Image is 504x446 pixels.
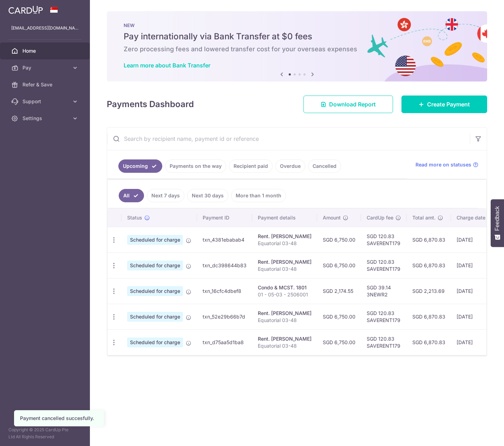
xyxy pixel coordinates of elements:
[22,47,69,54] span: Home
[258,342,312,349] p: Equatorial 03-48
[258,233,312,240] div: Rent. [PERSON_NAME]
[303,96,393,113] a: Download Report
[127,261,183,270] span: Scheduled for charge
[258,335,312,342] div: Rent. [PERSON_NAME]
[197,252,252,278] td: txn_dc398644b83
[187,189,228,202] a: Next 30 days
[197,329,252,355] td: txn_d75aa5d1ba8
[407,227,451,252] td: SGD 6,870.83
[407,304,451,329] td: SGD 6,870.83
[401,96,487,113] a: Create Payment
[451,278,499,304] td: [DATE]
[107,98,194,111] h4: Payments Dashboard
[451,227,499,252] td: [DATE]
[317,227,361,252] td: SGD 6,750.00
[361,329,407,355] td: SGD 120.83 SAVERENT179
[258,240,312,247] p: Equatorial 03-48
[231,189,286,202] a: More than 1 month
[258,265,312,273] p: Equatorial 03-48
[107,127,470,150] input: Search by recipient name, payment id or reference
[11,25,79,32] p: [EMAIL_ADDRESS][DOMAIN_NAME]
[317,304,361,329] td: SGD 6,750.00
[415,161,478,168] a: Read more on statuses
[367,214,393,221] span: CardUp fee
[22,115,69,122] span: Settings
[317,278,361,304] td: SGD 2,174.55
[494,206,500,231] span: Feedback
[197,304,252,329] td: txn_52e29b66b7d
[275,159,305,173] a: Overdue
[197,227,252,252] td: txn_4381ebabab4
[491,199,504,247] button: Feedback - Show survey
[22,64,69,71] span: Pay
[147,189,184,202] a: Next 7 days
[124,31,470,42] h5: Pay internationally via Bank Transfer at $0 fees
[119,189,144,202] a: All
[407,252,451,278] td: SGD 6,870.83
[20,415,98,422] div: Payment cancelled succesfully.
[308,159,341,173] a: Cancelled
[197,278,252,304] td: txn_16cfc4dbef8
[427,100,470,109] span: Create Payment
[229,159,273,173] a: Recipient paid
[107,11,487,81] img: Bank transfer banner
[407,329,451,355] td: SGD 6,870.83
[459,425,497,442] iframe: Opens a widget where you can find more information
[124,62,210,69] a: Learn more about Bank Transfer
[323,214,341,221] span: Amount
[258,310,312,317] div: Rent. [PERSON_NAME]
[407,278,451,304] td: SGD 2,213.69
[317,252,361,278] td: SGD 6,750.00
[415,161,471,168] span: Read more on statuses
[457,214,485,221] span: Charge date
[258,291,312,298] p: 01 - 05-03 - 2506001
[361,252,407,278] td: SGD 120.83 SAVERENT179
[127,235,183,245] span: Scheduled for charge
[361,227,407,252] td: SGD 120.83 SAVERENT179
[258,317,312,324] p: Equatorial 03-48
[258,284,312,291] div: Condo & MCST. 1801
[317,329,361,355] td: SGD 6,750.00
[258,258,312,265] div: Rent. [PERSON_NAME]
[451,329,499,355] td: [DATE]
[127,337,183,347] span: Scheduled for charge
[197,209,252,227] th: Payment ID
[127,214,142,221] span: Status
[165,159,226,173] a: Payments on the way
[451,252,499,278] td: [DATE]
[361,304,407,329] td: SGD 120.83 SAVERENT179
[124,45,470,53] h6: Zero processing fees and lowered transfer cost for your overseas expenses
[252,209,317,227] th: Payment details
[22,81,69,88] span: Refer & Save
[127,312,183,322] span: Scheduled for charge
[412,214,436,221] span: Total amt.
[451,304,499,329] td: [DATE]
[8,6,43,14] img: CardUp
[361,278,407,304] td: SGD 39.14 3NEWR2
[22,98,69,105] span: Support
[118,159,162,173] a: Upcoming
[124,22,470,28] p: NEW
[127,286,183,296] span: Scheduled for charge
[329,100,376,109] span: Download Report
